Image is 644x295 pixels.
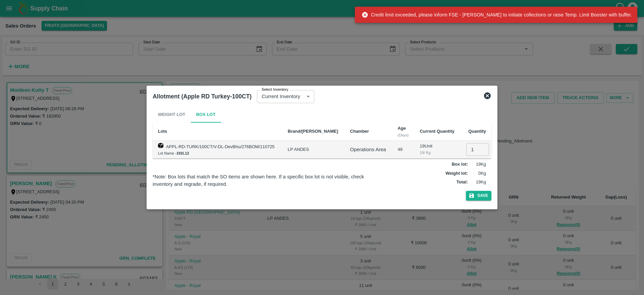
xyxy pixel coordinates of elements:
td: 19 Unit [414,141,461,159]
div: Operations Area [350,146,387,153]
div: 19 / Kg [420,150,455,156]
button: Save [466,191,491,201]
p: 0 Kg [469,170,486,177]
button: Box Lot [191,107,221,123]
b: Lots [158,129,167,134]
b: Chamber [350,129,369,134]
label: Box lot : [452,161,468,168]
div: Credit limit exceeded, please inform FSE - [PERSON_NAME] to initiate collections or raise Temp. L... [362,9,632,21]
p: Current Inventory [262,93,300,100]
div: Lot Name - [158,150,277,156]
p: 19 Kg [469,179,486,185]
p: 19 Kg [469,161,486,168]
label: Weight lot : [445,170,468,177]
img: box [158,143,163,148]
td: APPL-RD-TURK/100CT/V-DL-DevBhu/276BOM/110725 [153,141,282,159]
b: Allotment (Apple RD Turkey-100CT) [153,93,252,100]
td: 49 [392,141,414,159]
b: 192L12 [176,151,189,155]
b: Quantity [468,129,486,134]
label: Select Inventory [262,87,288,92]
input: 0 [466,143,489,156]
td: LP ANDES [282,141,345,159]
b: Age [397,126,406,131]
b: Current Quantity [420,129,454,134]
b: Brand/[PERSON_NAME] [288,129,338,134]
label: Total : [457,179,468,185]
div: *Note: Box lots that match the SO items are shown here. If a specific box lot is not visible, che... [153,173,378,188]
div: (Days) [397,132,409,138]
